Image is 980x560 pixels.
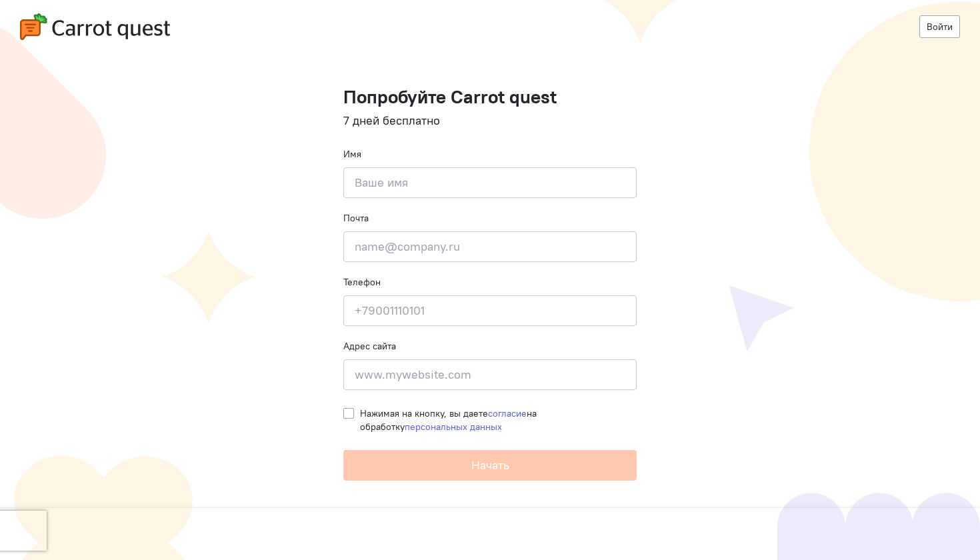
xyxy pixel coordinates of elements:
label: Имя [343,147,361,161]
img: carrot-quest-logo.svg [20,13,170,40]
button: Начать [343,450,637,481]
span: Нажимая на кнопку, вы даете на обработку [360,407,537,433]
input: +79001110101 [343,295,637,326]
label: Телефон [343,275,381,289]
a: Войти [919,15,960,38]
a: согласие [488,407,527,419]
label: Почта [343,211,369,225]
input: www.mywebsite.com [343,359,637,390]
label: Адрес сайта [343,339,396,353]
span: Начать [471,457,509,473]
a: персональных данных [405,421,502,433]
input: Ваше имя [343,167,637,198]
input: name@company.ru [343,231,637,262]
h1: Попробуйте Carrot quest [343,87,637,107]
h4: 7 дней бесплатно [343,114,637,127]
